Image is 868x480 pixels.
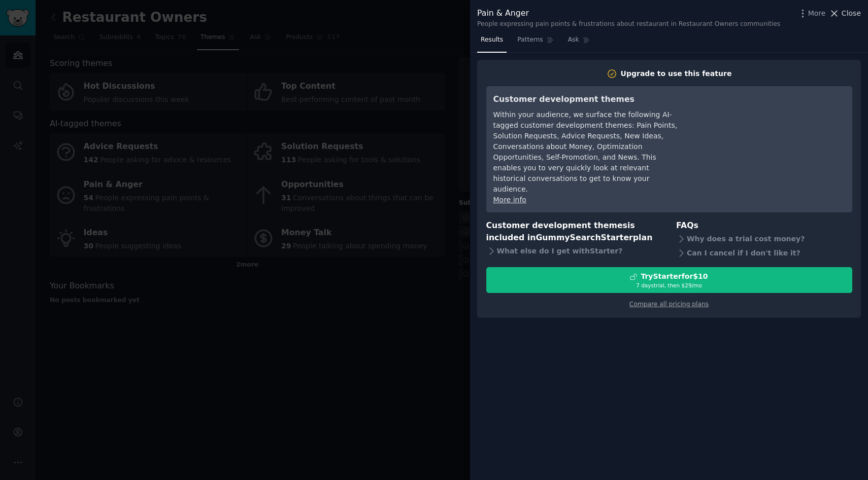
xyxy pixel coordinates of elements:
button: More [797,8,826,19]
div: Upgrade to use this feature [621,68,732,79]
span: Ask [568,35,579,45]
button: TryStarterfor$107 daystrial, then $29/mo [486,267,852,293]
span: Patterns [517,35,543,45]
div: People expressing pain points & frustrations about restaurant in Restaurant Owners communities [477,20,780,29]
div: Try Starter for $10 [641,271,708,282]
h3: FAQs [676,219,852,232]
h3: Customer development themes [493,93,679,106]
div: Within your audience, we surface the following AI-tagged customer development themes: Pain Points... [493,109,679,195]
a: More info [493,196,526,204]
span: More [808,8,826,19]
a: Patterns [514,32,557,53]
button: Close [829,8,861,19]
h3: Customer development themes is included in plan [486,219,662,244]
iframe: YouTube video player [693,93,845,169]
a: Compare all pricing plans [629,301,709,308]
div: What else do I get with Starter ? [486,244,662,259]
div: 7 days trial, then $ 29 /mo [487,282,852,289]
div: Pain & Anger [477,7,780,20]
div: Can I cancel if I don't like it? [676,246,852,260]
span: Close [842,8,861,19]
span: GummySearch Starter [536,233,632,242]
a: Ask [564,32,593,53]
span: Results [481,35,503,45]
a: Results [477,32,507,53]
div: Why does a trial cost money? [676,232,852,246]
